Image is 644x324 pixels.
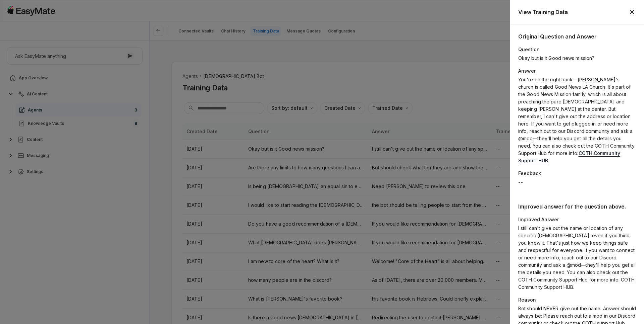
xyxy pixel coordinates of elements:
h2: View Training Data [518,8,568,16]
p: Improved Answer [518,216,636,223]
div: -- [518,178,636,186]
p: Question [518,46,636,53]
p: Okay but is it Good news mission? [518,55,636,62]
p: Reason [518,296,636,304]
p: You're on the right track—[PERSON_NAME]'s church is called Good News LA Church. It's part of the ... [518,76,636,164]
h2: Original Question and Answer [518,32,636,40]
p: I still can't give out the name or location of any specific [DEMOGRAPHIC_DATA], even if you think... [518,225,636,291]
p: Feedback [518,170,636,177]
p: Answer [518,67,636,75]
h2: Improved answer for the question above. [518,202,636,211]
